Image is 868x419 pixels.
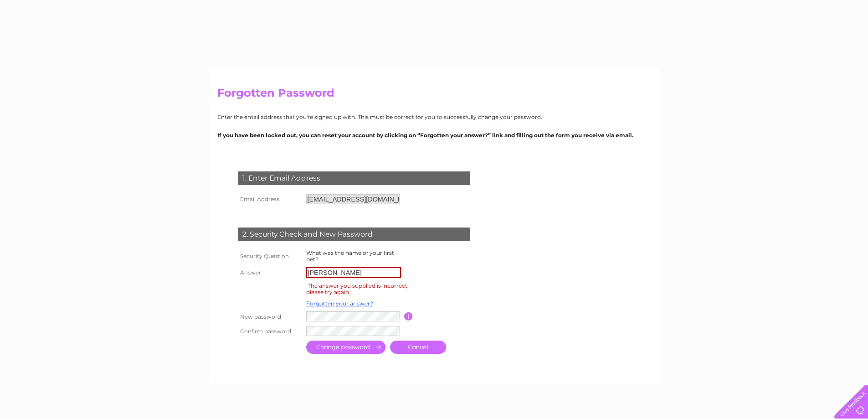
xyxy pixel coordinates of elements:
th: Security Question [236,248,304,265]
div: 2. Security Check and New Password [238,228,470,241]
p: Enter the email address that you're signed up with. This must be correct for you to successfully ... [217,113,651,121]
a: Cancel [390,341,446,354]
h2: Forgotten Password [217,87,651,104]
th: Email Address [236,192,304,207]
th: Confirm password [236,324,304,338]
th: New password [236,309,304,324]
input: Information [404,312,413,321]
a: Forgotten your answer? [306,300,373,307]
p: If you have been locked out, you can reset your account by clicking on “Forgotten your answer?” l... [217,131,651,140]
th: Answer [236,265,304,280]
label: What was the name of your first pet? [306,249,394,263]
div: 1. Enter Email Address [238,171,470,185]
input: Submit [306,341,385,354]
div: The answer you supplied is incorrect, please try again. [306,281,409,297]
